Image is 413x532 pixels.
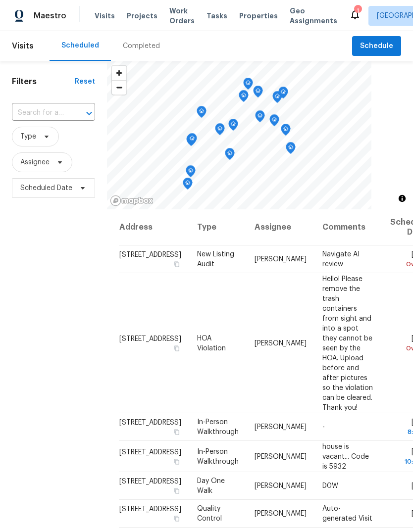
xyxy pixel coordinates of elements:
div: Map marker [269,114,279,130]
div: Map marker [253,86,263,101]
span: Navigate AI review [322,251,360,268]
span: Quality Control [197,505,222,522]
span: Work Orders [169,6,195,26]
div: Map marker [281,124,291,139]
span: [STREET_ADDRESS] [119,478,181,485]
span: Hello! Please remove the trash containers from sight and into a spot they cannot be seen by the H... [322,275,373,411]
th: Comments [314,209,382,245]
span: [PERSON_NAME] [255,339,307,346]
canvas: Map [107,61,371,209]
span: Visits [12,35,34,57]
div: Map marker [239,90,249,105]
span: HOA Violation [197,335,226,351]
span: [PERSON_NAME] [255,483,307,489]
span: [STREET_ADDRESS] [119,419,181,426]
span: Assignee [20,157,50,167]
span: [PERSON_NAME] [255,256,307,263]
span: [STREET_ADDRESS] [119,251,181,258]
button: Copy Address [172,457,181,466]
button: Zoom in [112,66,126,80]
div: Map marker [225,148,235,163]
span: Auto-generated Visit [322,505,372,522]
button: Toggle attribution [396,193,408,204]
div: Map marker [286,142,296,157]
a: Mapbox homepage [110,195,154,206]
span: Type [20,132,36,142]
button: Copy Address [172,343,181,352]
span: Projects [127,11,157,21]
div: Reset [75,77,95,87]
th: Assignee [247,209,314,245]
span: Properties [239,11,278,21]
span: In-Person Walkthrough [197,419,239,435]
div: Map marker [228,119,238,134]
h1: Filters [12,77,75,87]
span: Day One Walk [197,478,225,494]
th: Address [119,209,189,245]
th: Type [189,209,247,245]
button: Copy Address [172,486,181,495]
div: Map marker [243,78,253,93]
span: [PERSON_NAME] [255,453,307,460]
span: New Listing Audit [197,251,234,268]
button: Open [82,106,96,120]
div: Map marker [186,165,196,181]
button: Copy Address [172,428,181,436]
span: Scheduled Date [20,183,72,193]
span: Maestro [34,11,66,21]
div: Map marker [197,106,206,121]
span: Schedule [360,40,393,52]
span: [STREET_ADDRESS] [119,335,181,342]
div: Map marker [255,110,265,126]
span: [STREET_ADDRESS] [119,448,181,455]
div: Map marker [187,133,197,148]
div: Map marker [278,87,288,102]
span: D0W [322,483,338,489]
span: [PERSON_NAME] [255,424,307,431]
span: Visits [95,11,115,21]
span: [PERSON_NAME] [255,510,307,517]
span: Toggle attribution [399,193,405,204]
button: Schedule [352,36,401,56]
button: Copy Address [172,514,181,523]
div: Map marker [186,134,196,149]
span: [STREET_ADDRESS] [119,506,181,513]
button: Zoom out [112,80,126,95]
div: Map marker [272,91,282,106]
span: house is vacant... Code is 5932 [322,443,369,470]
div: 1 [354,6,361,16]
div: Map marker [215,123,225,139]
span: Tasks [206,12,227,19]
span: Geo Assignments [290,6,337,26]
button: Copy Address [172,260,181,269]
span: In-Person Walkthrough [197,448,239,465]
div: Scheduled [61,41,99,50]
span: - [322,424,325,431]
div: Map marker [183,178,193,193]
input: Search for an address... [12,105,67,121]
div: Completed [123,41,160,51]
